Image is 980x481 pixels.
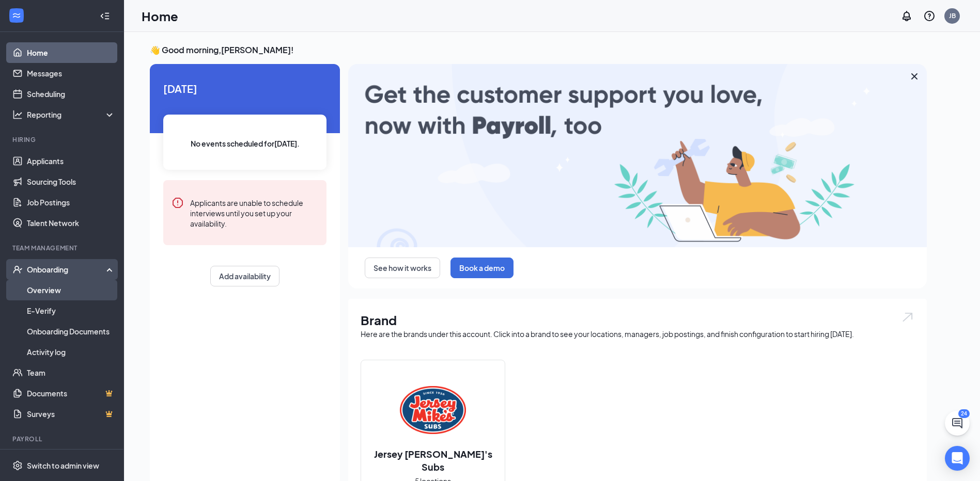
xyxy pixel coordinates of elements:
[27,63,115,84] a: Messages
[27,383,115,404] a: DocumentsCrown
[27,280,115,300] a: Overview
[949,11,956,20] div: JB
[27,213,115,233] a: Talent Network
[210,266,279,286] button: Add availability
[12,435,113,443] div: Payroll
[27,321,115,342] a: Onboarding Documents
[945,446,970,471] div: Open Intercom Messenger
[945,411,970,436] button: ChatActive
[100,11,110,21] svg: Collapse
[11,10,22,21] svg: WorkstreamLogo
[12,264,23,275] svg: UserCheck
[163,81,326,97] span: [DATE]
[27,460,99,471] div: Switch to admin view
[400,377,466,443] img: Jersey Mike's Subs
[361,447,505,473] h2: Jersey [PERSON_NAME]'s Subs
[27,109,116,120] div: Reporting
[27,192,115,213] a: Job Postings
[190,197,318,229] div: Applicants are unable to schedule interviews until you set up your availability.
[27,151,115,171] a: Applicants
[361,311,914,329] h1: Brand
[901,311,914,323] img: open.6027fd2a22e1237b5b06.svg
[951,417,963,429] svg: ChatActive
[12,135,113,144] div: Hiring
[900,10,913,22] svg: Notifications
[27,42,115,63] a: Home
[27,264,106,275] div: Onboarding
[27,342,115,362] a: Activity log
[191,138,300,149] span: No events scheduled for [DATE] .
[12,244,113,252] div: Team Management
[150,44,927,56] h3: 👋 Good morning, [PERSON_NAME] !
[27,84,115,104] a: Scheduling
[361,329,914,339] div: Here are the brands under this account. Click into a brand to see your locations, managers, job p...
[908,70,921,83] svg: Cross
[27,362,115,383] a: Team
[12,460,23,471] svg: Settings
[27,300,115,321] a: E-Verify
[348,64,927,247] img: payroll-large.gif
[365,258,440,278] button: See how it works
[27,404,115,424] a: SurveysCrown
[172,197,184,209] svg: Error
[27,171,115,192] a: Sourcing Tools
[923,10,936,22] svg: QuestionInfo
[450,258,514,278] button: Book a demo
[958,409,970,418] div: 24
[12,109,23,120] svg: Analysis
[142,7,178,25] h1: Home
